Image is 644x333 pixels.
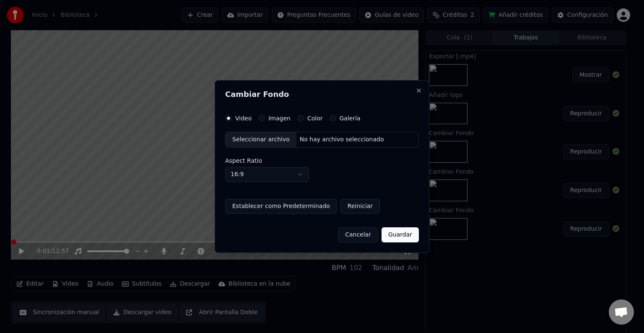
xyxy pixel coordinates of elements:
[268,115,291,121] label: Imagen
[225,91,419,98] h2: Cambiar Fondo
[225,158,419,164] label: Aspect Ratio
[226,132,296,147] div: Seleccionar archivo
[235,115,252,121] label: Video
[296,135,387,144] div: No hay archivo seleccionado
[307,115,323,121] label: Color
[338,227,378,242] button: Cancelar
[340,115,361,121] label: Galería
[225,199,337,214] button: Establecer como Predeterminado
[382,227,419,242] button: Guardar
[340,199,380,214] button: Reiniciar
